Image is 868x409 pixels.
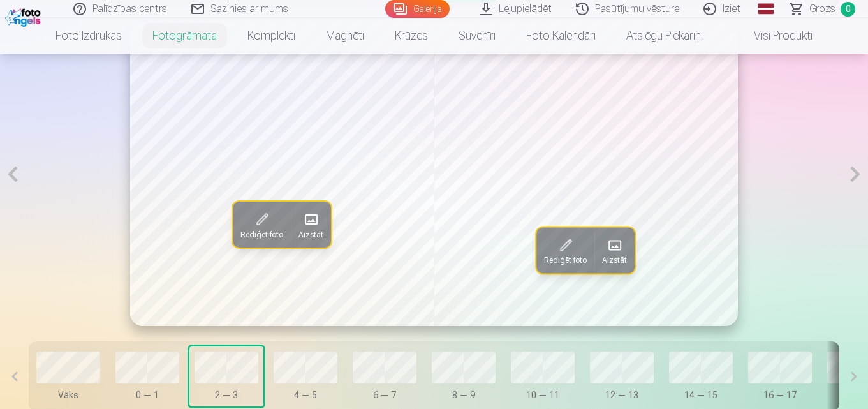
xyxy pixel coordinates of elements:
[432,389,496,401] div: 8 — 9
[40,18,137,54] a: Foto izdrukas
[427,346,501,406] button: 8 — 9
[232,18,311,54] a: Komplekti
[5,5,44,27] img: /fa1
[36,389,100,401] div: Vāks
[544,255,587,265] span: Rediģēt foto
[443,18,511,54] a: Suvenīri
[590,389,654,401] div: 12 — 13
[748,389,812,401] div: 16 — 17
[274,389,337,401] div: 4 — 5
[240,230,283,240] span: Rediģēt foto
[506,346,580,406] button: 10 — 11
[195,389,258,401] div: 2 — 3
[511,18,611,54] a: Foto kalendāri
[348,346,422,406] button: 6 — 7
[268,346,342,406] button: 4 — 5
[602,255,627,265] span: Aizstāt
[379,18,443,54] a: Krūzes
[669,389,733,401] div: 14 — 15
[31,346,105,406] button: Vāks
[311,18,379,54] a: Magnēti
[291,202,331,248] button: Aizstāt
[233,202,291,248] button: Rediģēt foto
[611,18,718,54] a: Atslēgu piekariņi
[585,346,659,406] button: 12 — 13
[841,2,855,17] span: 0
[137,18,232,54] a: Fotogrāmata
[809,1,835,17] span: Grozs
[664,346,738,406] button: 14 — 15
[115,389,179,401] div: 0 — 1
[511,389,575,401] div: 10 — 11
[743,346,817,406] button: 16 — 17
[718,18,828,54] a: Visi produkti
[110,346,184,406] button: 0 — 1
[594,227,635,273] button: Aizstāt
[298,230,323,240] span: Aizstāt
[353,389,416,401] div: 6 — 7
[189,346,263,406] button: 2 — 3
[536,227,594,273] button: Rediģēt foto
